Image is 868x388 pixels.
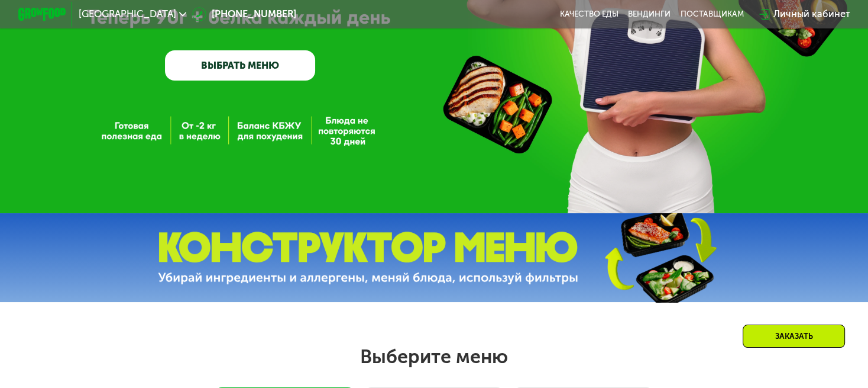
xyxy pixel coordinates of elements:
a: Качество еды [560,9,618,19]
a: [PHONE_NUMBER] [192,7,296,21]
h2: Выберите меню [38,345,830,368]
span: [GEOGRAPHIC_DATA] [79,9,176,19]
div: Заказать [743,325,845,348]
a: ВЫБРАТЬ МЕНЮ [165,50,315,81]
div: Личный кабинет [773,7,850,21]
a: Вендинги [628,9,671,19]
div: поставщикам [681,9,744,19]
